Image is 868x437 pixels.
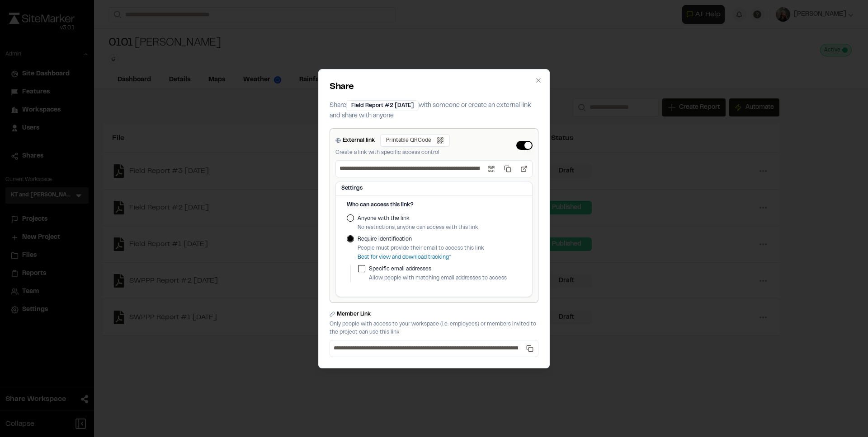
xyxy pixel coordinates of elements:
p: No restrictions, anyone can access with this link [358,223,478,232]
p: Share with someone or create an external link and share with anyone [330,100,538,121]
p: Create a link with specific access control [335,149,450,157]
label: External link [343,136,375,144]
p: Best for view and download tracking* [358,253,484,261]
div: Field Report #2 [DATE] [346,100,419,111]
button: Printable QRCode [380,134,450,147]
p: Only people with access to your workspace (i.e. employees) or members invited to the project can ... [330,320,538,336]
p: Allow people with matching email addresses to access [369,274,521,282]
label: Anyone with the link [358,214,478,223]
label: Require identification [358,235,484,243]
label: Member Link [337,310,371,318]
h4: Who can access this link? [347,201,521,209]
p: People must provide their email to access this link [358,244,484,252]
label: Specific email addresses [369,265,521,273]
h2: Share [330,80,538,94]
h3: Settings [341,184,527,192]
